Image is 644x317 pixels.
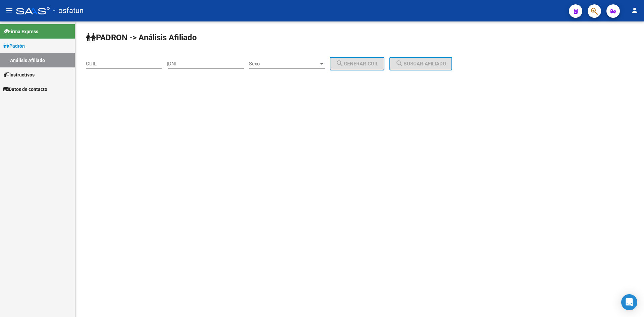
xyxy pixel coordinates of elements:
mat-icon: person [631,6,639,14]
span: Instructivos [3,71,35,78]
mat-icon: search [395,59,404,67]
span: Padrón [3,42,25,50]
span: Firma Express [3,28,38,35]
span: Sexo [249,61,319,67]
strong: PADRON -> Análisis Afiliado [86,33,197,42]
button: Generar CUIL [330,57,384,70]
mat-icon: menu [5,6,13,14]
mat-icon: search [336,59,344,67]
span: Generar CUIL [336,61,378,67]
span: - osfatun [53,3,84,18]
span: Datos de contacto [3,86,47,93]
button: Buscar afiliado [389,57,452,70]
div: | [167,61,389,67]
span: Buscar afiliado [395,61,446,67]
div: Open Intercom Messenger [621,294,637,310]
